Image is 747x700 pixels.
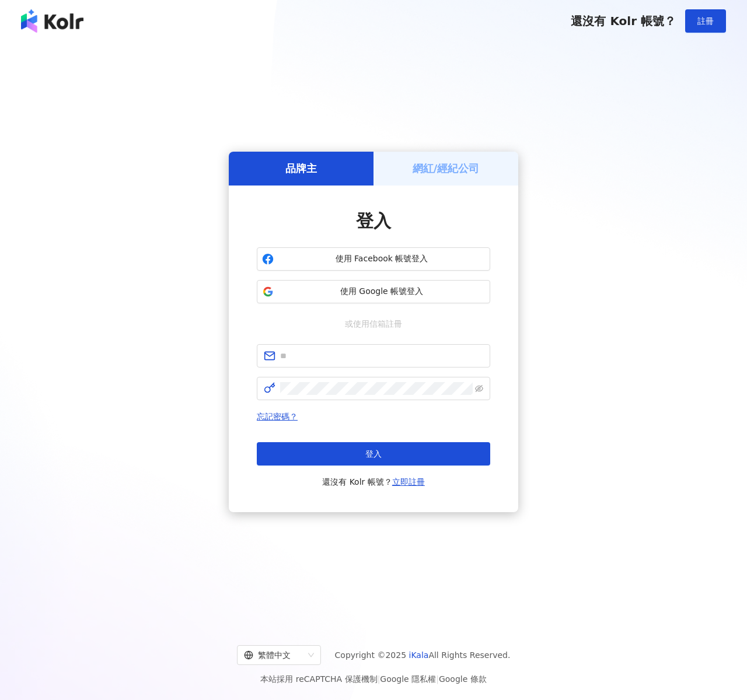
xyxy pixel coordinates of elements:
span: 使用 Google 帳號登入 [278,286,485,297]
span: 登入 [356,211,391,231]
button: 登入 [257,442,490,466]
div: 繁體中文 [244,646,303,664]
span: 使用 Facebook 帳號登入 [278,253,485,265]
button: 註冊 [685,9,726,33]
h5: 網紅/經紀公司 [413,161,480,176]
h5: 品牌主 [285,161,317,176]
span: 本站採用 reCAPTCHA 保護機制 [260,672,486,686]
span: 還沒有 Kolr 帳號？ [322,475,425,489]
span: | [436,674,439,684]
img: logo [21,9,83,33]
a: Google 條款 [439,674,487,684]
span: Copyright © 2025 All Rights Reserved. [335,648,511,662]
button: 使用 Google 帳號登入 [257,280,490,303]
button: 使用 Facebook 帳號登入 [257,247,490,271]
span: eye-invisible [475,384,483,393]
span: 註冊 [697,16,714,26]
span: 登入 [365,449,382,459]
span: 還沒有 Kolr 帳號？ [571,14,676,28]
a: iKala [409,650,429,660]
span: | [378,674,381,684]
span: 或使用信箱註冊 [337,317,410,330]
a: 立即註冊 [392,477,425,487]
a: 忘記密碼？ [257,412,298,421]
a: Google 隱私權 [380,674,436,684]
